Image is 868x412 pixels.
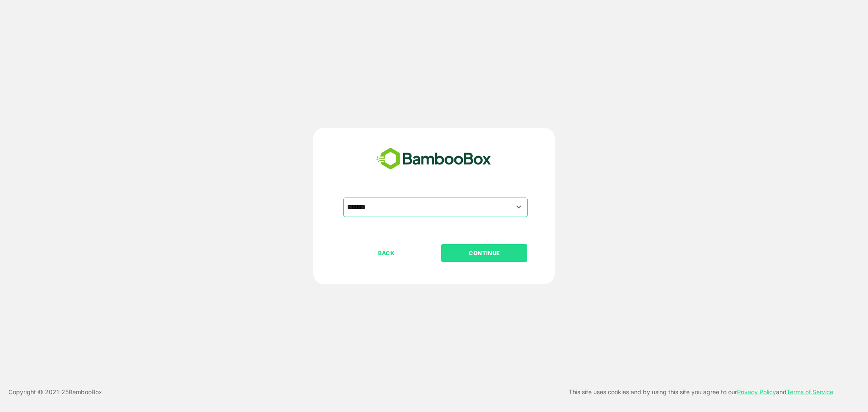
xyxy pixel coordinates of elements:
[513,201,525,213] button: Open
[737,388,776,395] a: Privacy Policy
[441,244,527,262] button: CONTINUE
[344,248,429,258] p: BACK
[787,388,833,395] a: Terms of Service
[8,387,102,397] p: Copyright © 2021- 25 BambooBox
[372,145,496,173] img: bamboobox
[569,387,833,397] p: This site uses cookies and by using this site you agree to our and
[442,248,527,258] p: CONTINUE
[343,244,429,262] button: BACK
